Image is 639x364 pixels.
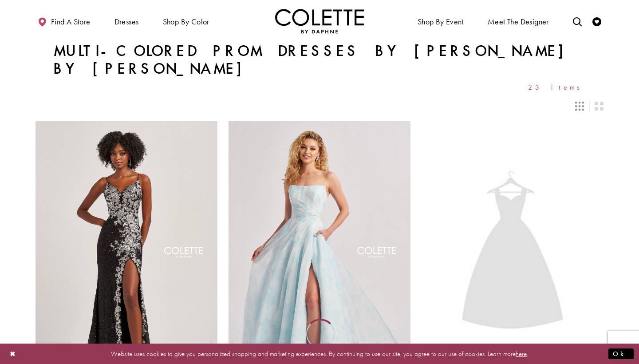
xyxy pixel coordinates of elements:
div: Layout Controls [30,96,609,116]
span: Shop By Event [415,9,466,33]
span: Shop By Event [418,17,464,26]
span: Switch layout to 3 columns [575,102,584,111]
p: Website uses cookies to give you personalized shopping and marketing experiences. By continuing t... [64,348,575,360]
span: Switch layout to 2 columns [595,102,603,111]
a: Find a store [35,9,92,33]
span: Find a store [51,17,91,26]
a: Check Wishlist [590,9,603,33]
a: Meet the designer [485,9,551,33]
span: Shop by color [163,17,209,26]
a: Toggle search [571,9,584,33]
span: Dresses [114,17,139,26]
img: Colette by Daphne [275,9,364,33]
span: Dresses [112,9,141,33]
button: Close Dialog [5,346,20,361]
span: Shop by color [161,9,212,33]
a: Visit Home Page [275,9,364,33]
a: here [516,349,527,358]
button: Submit Dialog [608,348,634,359]
span: Meet the designer [488,17,549,26]
h1: Multi-Colored Prom Dresses by [PERSON_NAME] by [PERSON_NAME] [53,42,586,78]
span: 23 items [528,83,586,91]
